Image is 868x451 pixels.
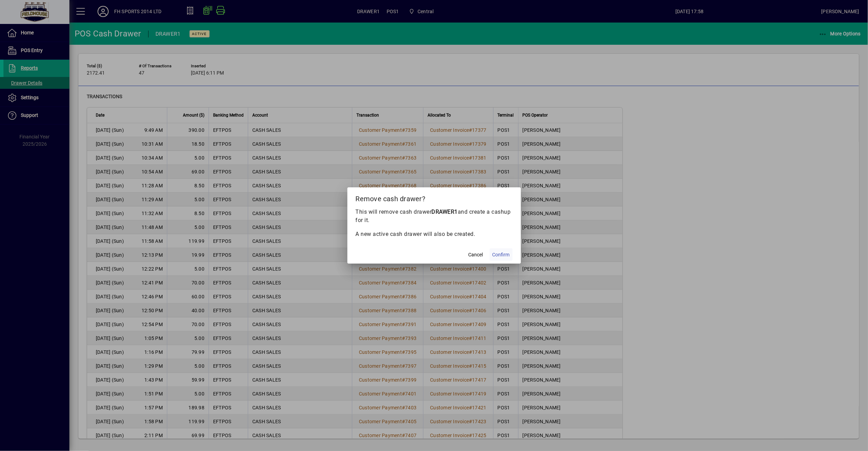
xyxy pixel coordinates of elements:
[465,248,487,261] button: Cancel
[492,251,510,258] span: Confirm
[469,251,483,258] span: Cancel
[432,209,458,215] b: DRAWER1
[490,248,513,261] button: Confirm
[347,187,521,207] h2: Remove cash drawer?
[356,208,513,224] p: This will remove cash drawer and create a cashup for it.
[356,230,513,238] p: A new active cash drawer will also be created.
